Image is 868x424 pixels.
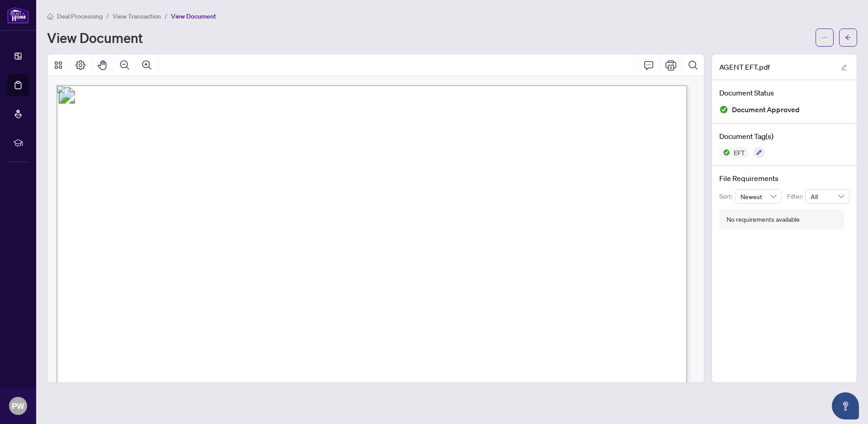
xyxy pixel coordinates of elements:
span: Deal Processing [57,12,103,20]
span: edit [841,64,847,71]
span: home [47,13,53,19]
li: / [165,11,167,21]
span: All [811,190,844,203]
span: Newest [741,190,777,203]
img: Status Icon [719,147,730,158]
img: Document Status [719,105,728,114]
span: EFT [730,149,749,156]
span: View Document [171,12,216,20]
h4: Document Status [719,87,849,98]
span: PW [12,400,24,412]
p: Filter: [787,191,805,201]
span: ellipsis [821,34,828,41]
h4: Document Tag(s) [719,131,849,142]
span: Document Approved [732,104,800,116]
span: View Transaction [113,12,161,20]
h1: View Document [47,30,143,45]
span: arrow-left [845,34,851,41]
button: Open asap [832,392,859,419]
li: / [106,11,109,21]
h4: File Requirements [719,173,849,184]
img: logo [7,7,29,24]
p: Sort: [719,191,735,201]
div: No requirements available [726,214,800,224]
span: AGENT EFT.pdf [719,62,770,72]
